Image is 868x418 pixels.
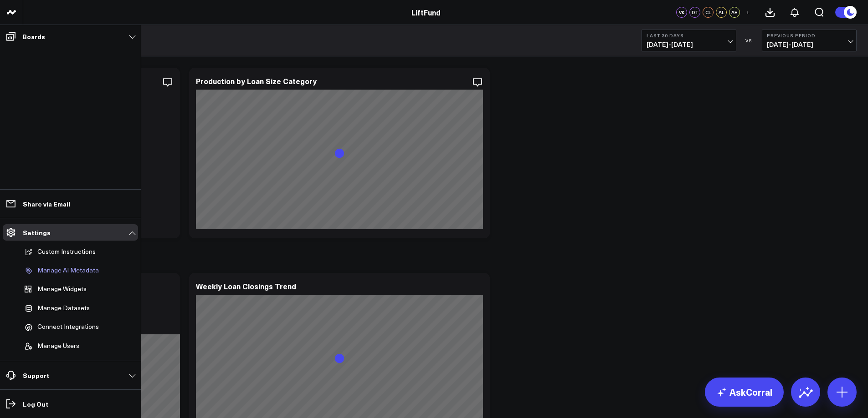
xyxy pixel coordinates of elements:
[23,400,48,408] p: Log Out
[647,33,731,38] b: Last 30 Days
[21,262,111,279] a: Manage AI Metadata
[3,396,138,412] a: Log Out
[37,285,87,293] span: Manage Widgets
[21,337,79,355] button: Manage Users
[411,7,441,17] a: LiftFund
[21,318,111,336] a: Connect Integrations
[37,248,96,256] p: Custom Instructions
[767,41,852,48] span: [DATE] - [DATE]
[23,372,49,379] p: Support
[23,229,51,236] p: Settings
[37,342,79,350] span: Manage Users
[762,30,857,51] button: Previous Period[DATE]-[DATE]
[642,30,736,51] button: Last 30 Days[DATE]-[DATE]
[37,323,99,331] span: Connect Integrations
[21,243,96,261] button: Custom Instructions
[742,7,753,18] button: +
[746,9,750,15] span: +
[676,7,687,18] div: VK
[196,281,296,291] div: Weekly Loan Closings Trend
[37,304,90,312] span: Manage Datasets
[741,38,757,43] div: VS
[689,7,700,18] div: DT
[729,7,740,18] div: AH
[21,281,111,298] a: Manage Widgets
[21,300,111,317] a: Manage Datasets
[23,200,70,207] p: Share via Email
[705,378,784,407] a: AskCorral
[37,267,99,275] p: Manage AI Metadata
[767,33,852,38] b: Previous Period
[23,33,45,40] p: Boards
[196,76,317,86] div: Production by Loan Size Category
[716,7,727,18] div: AL
[647,41,731,48] span: [DATE] - [DATE]
[703,7,714,18] div: CL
